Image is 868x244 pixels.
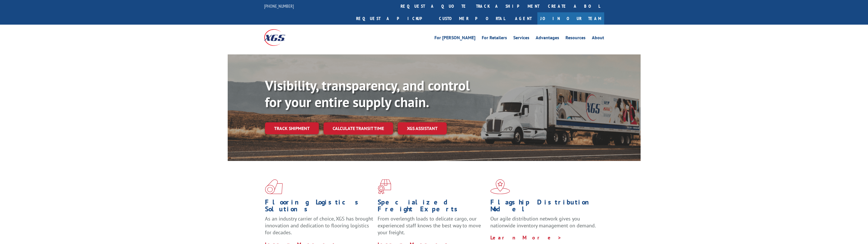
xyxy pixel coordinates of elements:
a: For Retailers [482,36,507,42]
h1: Specialized Freight Experts [378,199,486,215]
a: Join Our Team [537,12,604,25]
a: Advantages [536,36,559,42]
h1: Flagship Distribution Model [490,199,599,215]
a: Learn More > [490,234,562,241]
span: Our agile distribution network gives you nationwide inventory management on demand. [490,215,596,229]
img: xgs-icon-focused-on-flooring-red [378,179,391,194]
a: For [PERSON_NAME] [434,36,475,42]
a: Customer Portal [435,12,509,25]
img: xgs-icon-total-supply-chain-intelligence-red [265,179,283,194]
img: xgs-icon-flagship-distribution-model-red [490,179,510,194]
a: Services [513,36,529,42]
p: From overlength loads to delicate cargo, our experienced staff knows the best way to move your fr... [378,215,486,241]
b: Visibility, transparency, and control for your entire supply chain. [265,76,470,111]
a: Resources [565,36,586,42]
span: As an industry carrier of choice, XGS has brought innovation and dedication to flooring logistics... [265,215,373,236]
a: [PHONE_NUMBER] [264,3,294,9]
a: XGS ASSISTANT [398,122,447,135]
a: Calculate transit time [323,122,393,135]
h1: Flooring Logistics Solutions [265,199,373,215]
a: Request a pickup [352,12,435,25]
a: Track shipment [265,122,319,134]
a: About [592,36,604,42]
a: Agent [509,12,537,25]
